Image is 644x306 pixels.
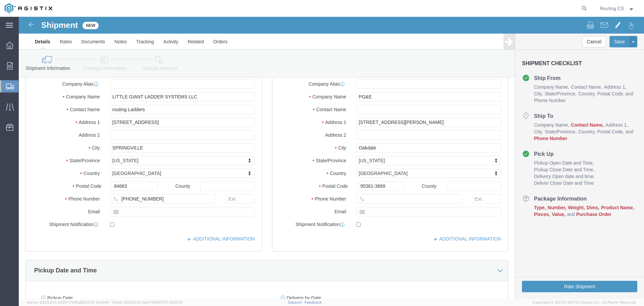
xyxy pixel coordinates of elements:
span: Server: 2025.21.0-c63077040a8 [27,300,109,304]
span: Client: 2025.21.0-faee749 [112,300,182,304]
span: Copyright © [DATE]-[DATE] Agistix Inc., All Rights Reserved [533,300,636,305]
span: Routing CS [600,5,624,12]
span: [DATE] 10:41:40 [83,300,109,304]
img: logo [5,3,52,13]
iframe: To enrich screen reader interactions, please activate Accessibility in Grammarly extension settings [19,17,644,299]
a: Support [288,300,305,304]
button: Routing CS [599,4,635,12]
span: [DATE] 10:25:10 [156,300,182,304]
a: Feedback [305,300,322,304]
